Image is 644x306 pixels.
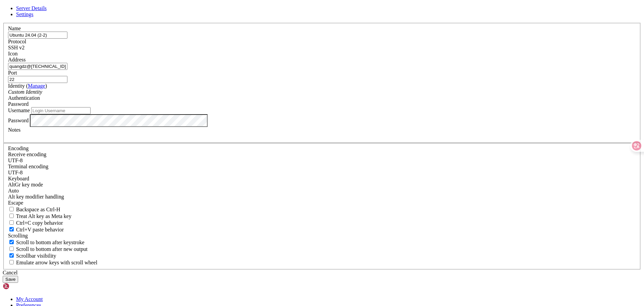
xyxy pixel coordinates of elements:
span: Emulate arrow keys with scroll wheel [16,260,97,265]
input: Scroll to bottom after new output [9,247,14,251]
input: Ctrl+C copy behavior [9,220,14,225]
img: Shellngn [3,283,41,290]
div: UTF-8 [8,170,636,176]
label: Whether to scroll to the bottom on any keystroke. [8,239,85,245]
span: Auto [8,188,19,193]
div: UTF-8 [8,158,636,164]
label: Ctrl-C copies if true, send ^C to host if false. Ctrl-Shift-C sends ^C to host if true, copies if... [8,220,63,226]
label: The vertical scrollbar mode. [8,253,56,259]
i: Custom Identity [8,89,42,95]
label: Username [8,107,30,113]
span: Scroll to bottom after new output [16,246,88,252]
label: Set the expected encoding for data received from the host. If the encodings do not match, visual ... [8,151,46,157]
span: Scrollbar visibility [16,253,56,259]
x-row: * Management: [URL][DOMAIN_NAME] [3,31,557,37]
x-row: Welcome to GameDev Corp Linux Server (Ubuntu 22.04.4 LTS) [3,14,557,20]
div: Cancel [3,270,641,276]
a: Settings [16,11,34,17]
label: Name [8,26,21,31]
span: SSH v2 [8,45,24,50]
x-row: * Documentation: [URL][DOMAIN_NAME] [3,26,557,31]
label: Keyboard [8,176,29,181]
x-row: -- End of keyboard-interactive prompts from server --------------------------- [3,8,557,14]
div: Password [8,101,636,107]
label: Address [8,57,25,62]
span: UTF-8 [8,170,23,175]
label: Scrolling [8,233,28,238]
x-row: * Support: [EMAIL_ADDRESS][DOMAIN_NAME] [3,37,557,43]
input: Port Number [8,76,67,83]
label: Port [8,70,17,76]
input: Host Name or IP [8,63,67,70]
a: Manage [28,83,45,89]
label: Whether the Alt key acts as a Meta key or as a distinct Alt key. [8,213,71,219]
label: Set the expected encoding for data received from the host. If the encodings do not match, visual ... [8,182,43,187]
x-row: System information as of [DATE] [3,48,557,54]
label: Identity [8,83,47,89]
x-row: Last login: [DATE] from [TECHNICAL_ID] [3,94,557,100]
span: Password [8,101,29,107]
div: Escape [8,200,636,206]
x-row: -- Keyboard-interactive authentication prompts from server: ------------------ [3,3,557,8]
input: Ctrl+V paste behavior [9,227,14,231]
label: Authentication [8,95,40,101]
div: Auto [8,188,636,194]
span: CPU temp: 51°C [3,77,48,82]
x-row: quangdz@gdev-workstation:~ $ [3,105,557,111]
a: Server Details [16,5,47,11]
x-row: Welcome, quangdz! You have mail. [3,88,557,94]
label: Protocol [8,39,26,44]
label: Notes [8,127,20,133]
x-row: Memory usage: 42% IP address: [TECHNICAL_ID] [3,65,557,71]
div: (28, 18) [82,105,85,111]
span: ( ) [26,83,47,89]
input: Scroll to bottom after keystroke [9,240,14,244]
label: Controls how the Alt key is handled. Escape: Send an ESC prefix. 8-Bit: Add 128 to the typed char... [8,194,64,200]
span: Backspace as Ctrl-H [16,207,60,212]
input: Scrollbar visibility [9,253,14,258]
span: UTF-8 [8,158,23,163]
label: Icon [8,51,17,56]
input: Login Username [31,107,91,114]
span: Ctrl+V paste behavior [16,227,64,232]
div: SSH v2 [8,45,636,51]
span: Escape [8,200,23,206]
input: Emulate arrow keys with scroll wheel [9,260,14,264]
x-row: System load: 0.23 Users logged in: 2 [3,60,557,65]
label: Password [8,117,29,123]
label: Scroll to bottom after new output. [8,246,88,252]
span: Ctrl+C copy behavior [16,220,63,226]
button: Save [3,276,18,283]
label: If true, the backspace should send BS ('\x08', aka ^H). Otherwise the backspace key should send '... [8,207,60,212]
label: Ctrl+V pastes if true, sends ^V to host if false. Ctrl+Shift+V sends ^V to host if true, pastes i... [8,227,64,232]
input: Backspace as Ctrl-H [9,207,14,211]
div: Custom Identity [8,89,636,95]
input: Treat Alt key as Meta key [9,214,14,218]
span: Treat Alt key as Meta key [16,213,71,219]
label: When using the alternative screen buffer, and DECCKM (Application Cursor Keys) is active, mouse w... [8,260,97,265]
input: Server Name [8,32,67,39]
label: Encoding [8,145,29,151]
label: The default terminal encoding. ISO-2022 enables character map translations (like graphics maps). ... [8,164,48,169]
x-row: Disk usage: 61% of 500GB Processes: 217 [3,71,557,77]
a: My Account [16,296,43,302]
span: Scroll to bottom after keystroke [16,239,85,245]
